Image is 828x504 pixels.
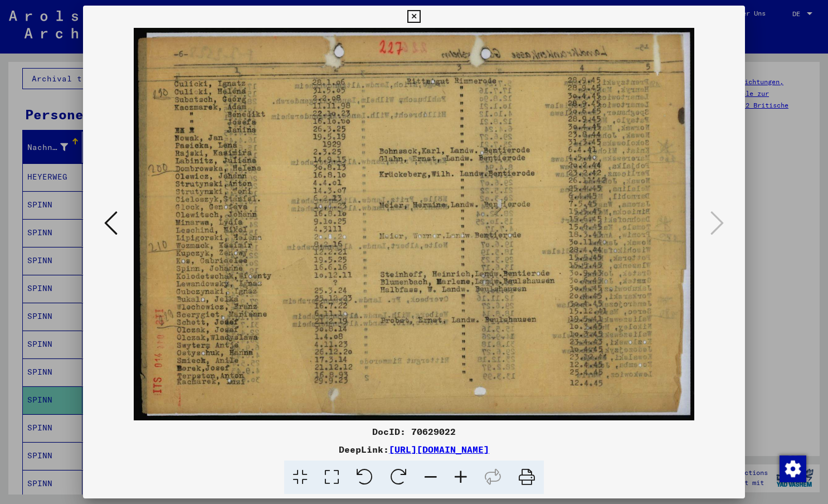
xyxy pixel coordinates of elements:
[121,28,708,420] img: 002.jpg
[779,455,806,482] div: Zustimmung ändern
[780,455,806,482] img: Zustimmung ändern
[83,443,746,456] div: DeepLink:
[83,425,746,438] div: DocID: 70629022
[389,444,489,455] a: [URL][DOMAIN_NAME]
